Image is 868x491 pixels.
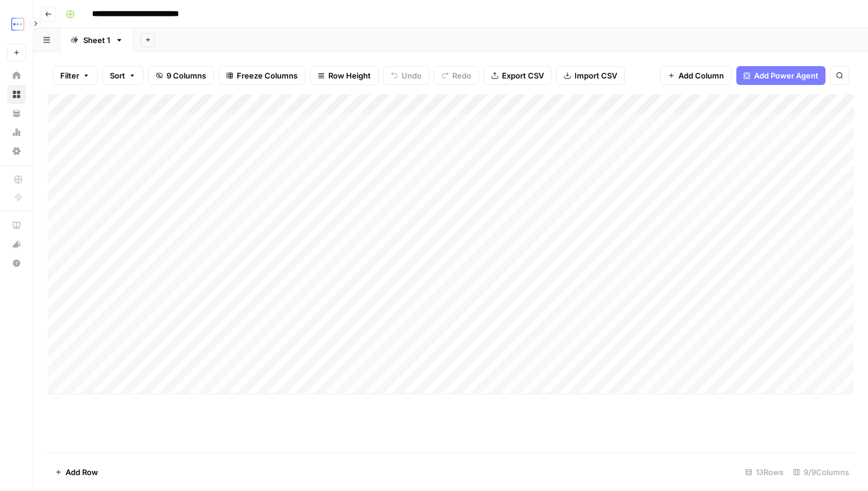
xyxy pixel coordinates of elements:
[310,66,378,85] button: Row Height
[7,9,26,39] button: Workspace: TripleDart
[148,66,214,85] button: 9 Columns
[53,66,97,85] button: Filter
[167,70,206,81] span: 9 Columns
[678,70,724,81] span: Add Column
[66,466,98,478] span: Add Row
[7,85,26,104] a: Browse
[7,235,26,254] button: What's new?
[502,70,544,81] span: Export CSV
[7,14,28,35] img: TripleDart Logo
[110,70,125,81] span: Sort
[8,235,25,253] div: What's new?
[48,463,105,482] button: Add Row
[7,66,26,85] a: Home
[83,34,110,46] div: Sheet 1
[740,463,788,482] div: 13 Rows
[237,70,298,81] span: Freeze Columns
[452,70,471,81] span: Redo
[556,66,625,85] button: Import CSV
[102,66,143,85] button: Sort
[736,66,825,85] button: Add Power Agent
[60,70,79,81] span: Filter
[484,66,552,85] button: Export CSV
[7,142,26,161] a: Settings
[754,70,818,81] span: Add Power Agent
[402,70,422,81] span: Undo
[328,70,371,81] span: Row Height
[788,463,854,482] div: 9/9 Columns
[660,66,732,85] button: Add Column
[383,66,429,85] button: Undo
[60,28,133,52] a: Sheet 1
[7,254,26,273] button: Help + Support
[7,123,26,142] a: Usage
[575,70,617,81] span: Import CSV
[7,216,26,235] a: AirOps Academy
[434,66,479,85] button: Redo
[7,104,26,123] a: Your Data
[218,66,305,85] button: Freeze Columns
